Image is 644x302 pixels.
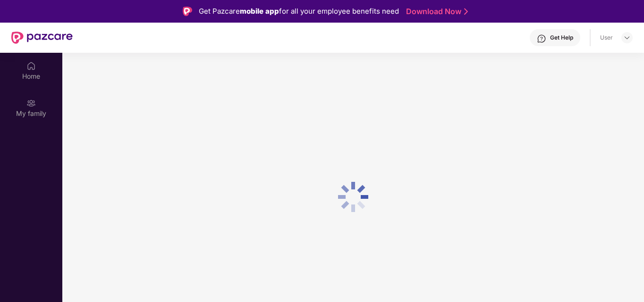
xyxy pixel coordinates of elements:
img: svg+xml;base64,PHN2ZyBpZD0iSGVscC0zMngzMiIgeG1sbnM9Imh0dHA6Ly93d3cudzMub3JnLzIwMDAvc3ZnIiB3aWR0aD... [537,34,546,43]
img: svg+xml;base64,PHN2ZyBpZD0iSG9tZSIgeG1sbnM9Imh0dHA6Ly93d3cudzMub3JnLzIwMDAvc3ZnIiB3aWR0aD0iMjAiIG... [26,61,36,71]
img: Stroke [464,7,468,16]
div: Get Help [550,34,573,41]
div: Get Pazcare for all your employee benefits need [199,6,399,17]
a: Download Now [406,7,465,16]
img: svg+xml;base64,PHN2ZyBpZD0iRHJvcGRvd24tMzJ4MzIiIHhtbG5zPSJodHRwOi8vd3d3LnczLm9yZy8yMDAwL3N2ZyIgd2... [623,34,631,41]
strong: mobile app [240,7,279,16]
img: New Pazcare Logo [11,32,73,44]
div: User [600,34,613,41]
img: svg+xml;base64,PHN2ZyB3aWR0aD0iMjAiIGhlaWdodD0iMjAiIHZpZXdCb3g9IjAgMCAyMCAyMCIgZmlsbD0ibm9uZSIgeG... [26,98,36,108]
img: Logo [183,7,192,16]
